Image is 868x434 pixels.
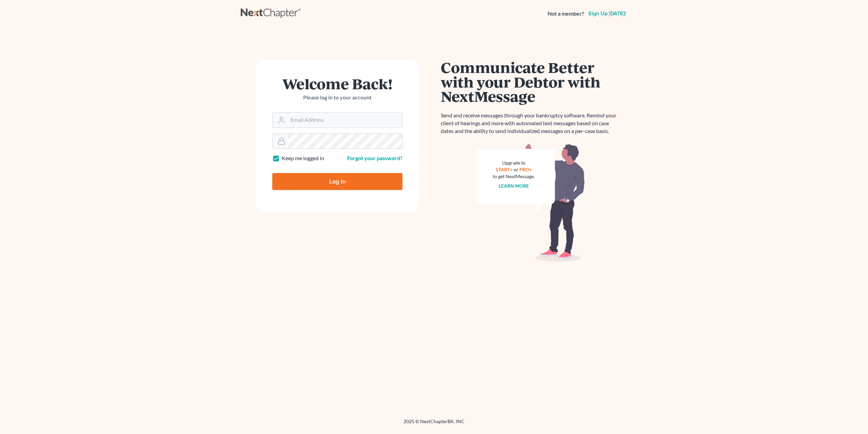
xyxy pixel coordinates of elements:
a: START+ [496,167,513,172]
div: 2025 © NextChapterBK, INC [241,418,627,430]
a: Forgot your password? [347,155,402,161]
a: PRO+ [519,167,532,172]
input: Email Address [288,113,402,128]
p: Send and receive messages through your bankruptcy software. Remind your client of hearings and mo... [441,112,620,135]
a: Learn more [499,183,529,189]
label: Keep me logged in [282,154,324,162]
a: Sign up [DATE]! [587,11,627,16]
input: Log In [272,173,402,190]
span: or [514,167,518,172]
strong: Not a member? [548,10,584,18]
img: nextmessage_bg-59042aed3d76b12b5cd301f8e5b87938c9018125f34e5fa2b7a6b67550977c72.svg [476,143,585,262]
div: Upgrade to [493,159,535,166]
h1: Welcome Back! [272,76,402,91]
p: Please log in to your account [272,94,402,101]
div: to get NextMessage. [493,173,535,180]
h1: Communicate Better with your Debtor with NextMessage [441,60,620,103]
